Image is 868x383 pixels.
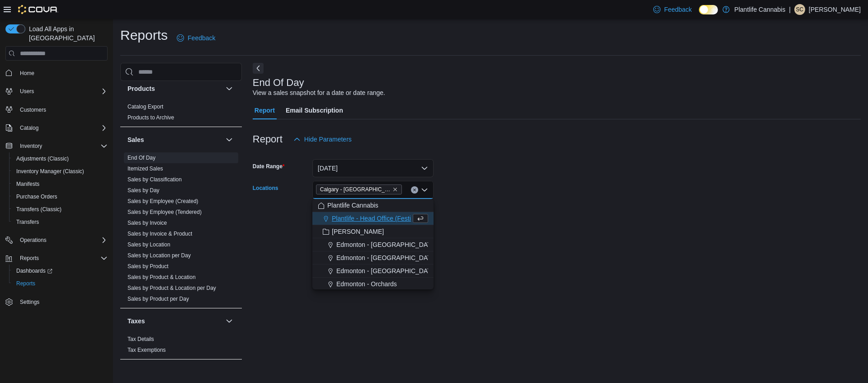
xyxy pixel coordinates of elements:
button: Remove Calgary - Harvest Hills from selection in this group [392,187,398,192]
span: Hide Parameters [304,135,352,144]
span: Adjustments (Classic) [16,155,69,162]
span: Sales by Employee (Tendered) [127,208,202,216]
button: Plantlife - Head Office (Festival) [312,212,434,225]
a: Sales by Product [127,263,169,270]
span: Home [16,67,108,78]
span: Transfers (Classic) [16,206,61,213]
span: Inventory Manager (Classic) [13,166,108,177]
button: Taxes [127,317,222,326]
a: Sales by Location per Day [127,252,191,259]
a: Itemized Sales [127,165,163,172]
span: Sales by Product per Day [127,295,189,303]
span: Settings [16,296,108,307]
span: Sales by Employee (Created) [127,198,198,205]
span: Sales by Day [127,187,160,194]
button: Edmonton - Orchards [312,278,434,291]
a: Sales by Employee (Created) [127,198,198,204]
button: Edmonton - [GEOGRAPHIC_DATA] [312,238,434,251]
span: Settings [20,298,39,306]
span: Products to Archive [127,114,174,121]
label: Locations [253,184,278,192]
button: Customers [2,103,111,116]
button: Transfers (Classic) [9,203,111,216]
span: Transfers (Classic) [13,204,108,215]
a: Sales by Location [127,241,170,248]
a: Feedback [173,29,219,47]
span: Tax Details [127,336,154,343]
span: Itemized Sales [127,165,163,172]
div: Taxes [120,334,242,359]
a: Dashboards [13,265,56,276]
h3: Products [127,84,155,93]
span: Edmonton - [GEOGRAPHIC_DATA] [336,266,437,275]
span: Manifests [16,180,39,188]
div: Sydney Callaghan [794,4,805,15]
button: Edmonton - [GEOGRAPHIC_DATA] [312,265,434,278]
span: Calgary - Harvest Hills [316,184,402,194]
span: Sales by Product [127,263,169,270]
p: [PERSON_NAME] [809,4,861,15]
a: Transfers [13,217,42,227]
a: Dashboards [9,265,111,277]
button: Reports [2,252,111,265]
span: Tax Exemptions [127,346,166,354]
span: Reports [13,278,108,289]
span: Customers [16,104,108,115]
h3: Sales [127,135,144,144]
span: Purchase Orders [13,191,108,202]
button: Operations [16,235,50,246]
a: Sales by Employee (Tendered) [127,209,202,215]
span: Catalog Export [127,103,163,110]
span: Catalog [20,124,38,132]
span: Inventory [16,141,108,151]
span: Edmonton - [GEOGRAPHIC_DATA] [336,253,437,262]
nav: Complex example [5,62,108,332]
label: Date Range [253,163,285,170]
h3: Report [253,134,283,145]
span: Users [16,86,108,97]
div: View a sales snapshot for a date or date range. [253,88,385,98]
span: Plantlife - Head Office (Festival) [332,214,421,223]
a: Tax Exemptions [127,347,166,353]
span: Transfers [16,218,39,226]
p: | [789,4,791,15]
span: Feedback [664,5,692,14]
a: Sales by Product per Day [127,296,189,302]
span: Users [20,88,34,95]
button: Users [16,86,38,97]
button: Next [253,63,264,74]
span: Calgary - [GEOGRAPHIC_DATA] [320,185,391,194]
a: Settings [16,297,43,307]
span: Sales by Invoice [127,219,167,227]
span: Edmonton - Orchards [336,279,397,288]
span: SC [796,4,804,15]
span: Customers [20,106,46,113]
span: Sales by Classification [127,176,182,183]
span: Operations [20,236,47,244]
button: Purchase Orders [9,190,111,203]
img: Cova [18,5,58,14]
button: Sales [224,134,235,145]
a: Sales by Classification [127,176,182,183]
span: Dashboards [13,265,108,276]
a: Sales by Invoice & Product [127,231,192,237]
a: Purchase Orders [13,191,61,202]
button: Transfers [9,216,111,228]
span: Feedback [188,33,215,43]
h3: End Of Day [253,77,304,88]
h3: Taxes [127,317,145,326]
button: Sales [127,135,222,144]
button: Reports [16,253,42,264]
button: Settings [2,295,111,308]
span: Email Subscription [286,101,343,119]
button: Users [2,85,111,98]
span: Load All Apps in [GEOGRAPHIC_DATA] [25,24,108,43]
a: Customers [16,104,50,115]
span: Reports [16,280,35,287]
button: Edmonton - [GEOGRAPHIC_DATA] [312,251,434,265]
input: Dark Mode [699,5,718,14]
span: Edmonton - [GEOGRAPHIC_DATA] [336,240,437,249]
button: Operations [2,234,111,246]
